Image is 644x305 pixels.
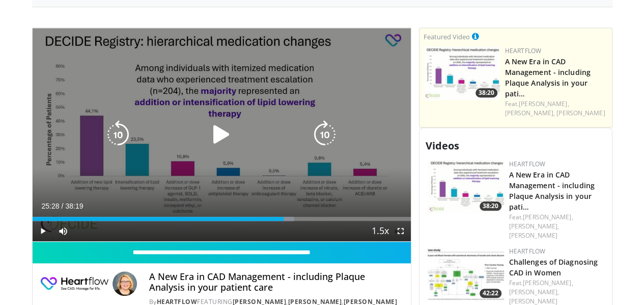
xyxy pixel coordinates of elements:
video-js: Video Player [33,28,411,242]
img: 738d0e2d-290f-4d89-8861-908fb8b721dc.150x105_q85_crop-smart_upscale.jpg [428,160,504,213]
div: Feat. [509,213,604,240]
span: 38:20 [475,88,497,97]
img: 65719914-b9df-436f-8749-217792de2567.150x105_q85_crop-smart_upscale.jpg [428,247,504,300]
a: [PERSON_NAME], [519,99,569,108]
span: 38:19 [65,202,83,210]
div: Feat. [505,99,608,118]
img: Avatar [113,271,137,296]
a: [PERSON_NAME], [509,222,559,231]
a: [PERSON_NAME], [505,109,555,117]
button: Play [33,221,53,241]
a: [PERSON_NAME], [523,278,573,287]
button: Playback Rate [370,221,390,241]
a: A New Era in CAD Management - including Plaque Analysis in your pati… [509,170,595,212]
span: 38:20 [480,201,501,211]
a: [PERSON_NAME] [556,109,605,117]
div: Progress Bar [33,217,411,221]
span: 25:28 [42,202,60,210]
a: Heartflow [509,160,546,168]
a: [PERSON_NAME] [509,231,557,240]
a: Heartflow [505,46,542,55]
a: 38:20 [428,160,504,213]
a: [PERSON_NAME], [523,213,573,221]
small: Featured Video [424,32,470,41]
img: 738d0e2d-290f-4d89-8861-908fb8b721dc.150x105_q85_crop-smart_upscale.jpg [424,46,500,100]
a: Challenges of Diagnosing CAD in Women [509,257,598,277]
span: 42:22 [480,289,501,298]
h4: A New Era in CAD Management - including Plaque Analysis in your patient care [149,271,403,293]
a: [PERSON_NAME], [509,288,559,296]
img: Heartflow [41,271,108,296]
a: 38:20 [424,46,500,100]
span: / [62,202,64,210]
a: Heartflow [509,247,546,256]
button: Fullscreen [390,221,411,241]
button: Mute [53,221,73,241]
a: 42:22 [428,247,504,300]
span: Videos [426,139,459,152]
a: A New Era in CAD Management - including Plaque Analysis in your pati… [505,57,591,98]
